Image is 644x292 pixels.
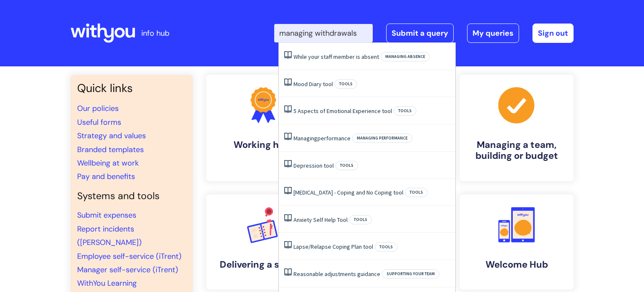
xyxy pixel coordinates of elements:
[460,195,574,289] a: Welcome Hub
[293,189,403,196] a: [MEDICAL_DATA] - Coping and No Coping tool
[77,190,186,202] h4: Systems and tools
[293,107,392,115] a: 5 Aspects of Emotional Experience tool
[293,134,317,142] span: Managing
[274,24,574,43] div: | -
[206,195,320,289] a: Delivering a service
[293,243,373,250] a: Lapse/Relapse Coping Plan tool
[77,158,139,168] a: Wellbeing at work
[77,145,144,155] a: Branded templates
[77,82,186,95] h3: Quick links
[213,139,314,150] h4: Working here
[77,171,135,182] a: Pay and benefits
[77,278,137,288] a: WithYou Learning
[382,269,439,279] span: Supporting your team
[77,210,136,220] a: Submit expenses
[375,242,397,252] span: Tools
[349,215,372,224] span: Tools
[293,270,380,278] a: Reasonable adjustments guidance
[352,134,412,143] span: Managing performance
[274,24,373,42] input: Search
[394,106,416,116] span: Tools
[293,216,348,224] a: Anxiety Self Help Tool
[77,251,182,261] a: Employee self-service (iTrent)
[386,24,454,43] a: Submit a query
[381,52,430,61] span: Managing absence
[335,79,357,89] span: Tools
[466,259,567,270] h4: Welcome Hub
[77,265,178,275] a: Manager self-service (iTrent)
[293,80,333,88] a: Mood Diary tool
[335,161,358,170] span: Tools
[206,75,320,181] a: Working here
[467,24,519,43] a: My queries
[460,75,574,181] a: Managing a team, building or budget
[405,188,428,197] span: Tools
[293,53,379,61] a: While‌ ‌your‌ ‌staff‌ ‌member‌ ‌is‌ ‌absent‌
[293,162,334,169] a: Depression tool
[213,259,314,270] h4: Delivering a service
[77,103,119,113] a: Our policies
[532,24,574,43] a: Sign out
[141,26,169,40] p: info hub
[293,134,351,142] a: Managingperformance
[77,224,142,247] a: Report incidents ([PERSON_NAME])
[466,139,567,162] h4: Managing a team, building or budget
[77,131,146,141] a: Strategy and values
[77,117,121,127] a: Useful forms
